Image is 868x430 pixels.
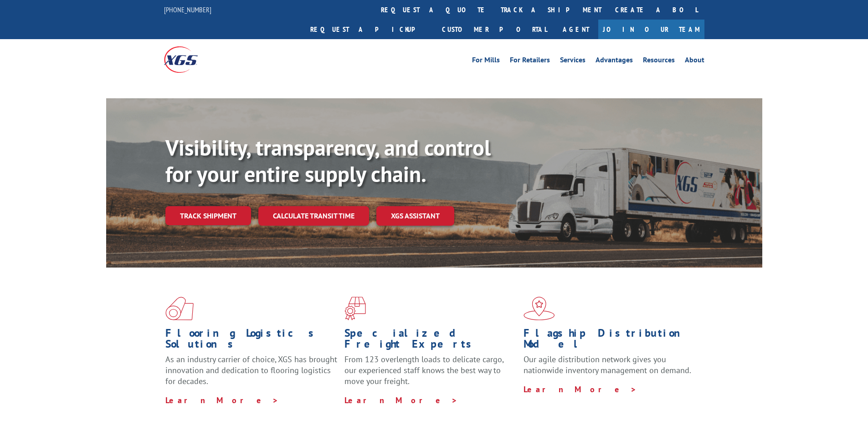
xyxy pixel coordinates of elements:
a: Advantages [596,56,633,66]
h1: Flooring Logistics Solutions [165,328,338,354]
a: Request a pickup [303,20,435,39]
a: Calculate transit time [258,206,369,226]
a: Customer Portal [435,20,554,39]
a: For Retailers [510,56,550,66]
a: Learn More > [344,395,458,405]
b: Visibility, transparency, and control for your entire supply chain. [165,133,491,188]
a: [PHONE_NUMBER] [164,5,211,14]
a: Services [560,56,586,66]
a: XGS ASSISTANT [376,206,454,226]
a: Join Our Team [598,20,704,39]
p: From 123 overlength loads to delicate cargo, our experienced staff knows the best way to move you... [344,354,517,395]
a: Learn More > [165,395,279,405]
a: Resources [643,56,675,66]
a: Track shipment [165,206,251,225]
img: xgs-icon-flagship-distribution-model-red [524,297,555,320]
span: Our agile distribution network gives you nationwide inventory management on demand. [524,354,691,375]
span: As an industry carrier of choice, XGS has brought innovation and dedication to flooring logistics... [165,354,337,386]
a: For Mills [472,56,500,66]
h1: Flagship Distribution Model [524,328,696,354]
a: Learn More > [524,384,637,395]
a: About [685,56,704,66]
img: xgs-icon-total-supply-chain-intelligence-red [165,297,194,320]
img: xgs-icon-focused-on-flooring-red [344,297,366,320]
a: Agent [554,20,598,39]
h1: Specialized Freight Experts [344,328,517,354]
